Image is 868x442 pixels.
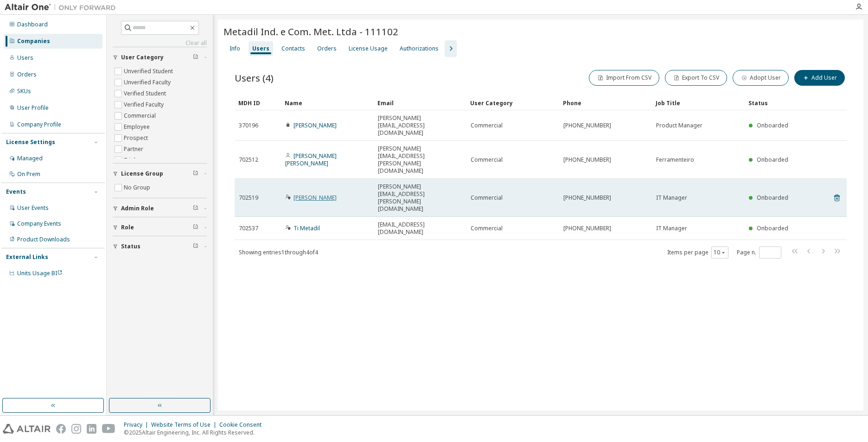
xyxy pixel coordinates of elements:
[223,25,398,38] span: Metadil Ind. e Com. Met. Ltda - 111102
[378,114,462,137] span: [PERSON_NAME][EMAIL_ADDRESS][DOMAIN_NAME]
[124,421,151,429] div: Privacy
[471,156,503,164] span: Commercial
[377,95,463,110] div: Email
[239,122,258,129] span: 370196
[470,95,555,110] div: User Category
[124,88,168,99] label: Verified Student
[667,246,728,259] span: Items per page
[193,205,198,212] span: Clear filter
[563,225,611,232] span: [PHONE_NUMBER]
[113,164,207,184] button: License Group
[665,70,727,86] button: Export To CSV
[124,429,267,436] p: © 2025 Altair Engineering, Inc. All Rights Reserved.
[235,71,274,84] span: Users (4)
[294,121,337,129] a: [PERSON_NAME]
[219,421,267,429] div: Cookie Consent
[17,204,49,212] div: User Events
[113,236,207,257] button: Status
[124,121,152,133] label: Employee
[151,421,219,429] div: Website Terms of Use
[124,99,166,110] label: Verified Faculty
[714,249,726,256] button: 10
[252,45,269,52] div: Users
[17,155,43,162] div: Managed
[17,71,37,78] div: Orders
[193,224,198,231] span: Clear filter
[113,198,207,219] button: Admin Role
[733,70,789,86] button: Adopt User
[193,170,198,177] span: Clear filter
[285,152,337,167] a: [PERSON_NAME] [PERSON_NAME]
[471,225,503,232] span: Commercial
[239,225,258,232] span: 702537
[124,77,172,88] label: Unverified Faculty
[121,170,163,177] span: License Group
[71,424,81,434] img: instagram.svg
[17,170,40,178] div: On Prem
[113,217,207,238] button: Role
[124,66,175,77] label: Unverified Student
[6,139,55,146] div: License Settings
[471,194,503,202] span: Commercial
[294,194,337,202] a: [PERSON_NAME]
[285,95,370,110] div: Name
[737,246,781,259] span: Page n.
[239,156,258,164] span: 702512
[563,95,648,110] div: Phone
[230,45,240,52] div: Info
[6,253,48,261] div: External Links
[17,21,48,28] div: Dashboard
[471,122,503,129] span: Commercial
[656,225,687,232] span: IT Manager
[656,95,741,110] div: Job Title
[239,248,318,256] span: Showing entries 1 through 4 of 4
[124,155,137,166] label: Trial
[563,194,611,202] span: [PHONE_NUMBER]
[102,424,115,434] img: youtube.svg
[121,224,134,231] span: Role
[400,45,439,52] div: Authorizations
[757,194,788,202] span: Onboarded
[349,45,388,52] div: License Usage
[757,121,788,129] span: Onboarded
[56,424,66,434] img: facebook.svg
[193,54,198,61] span: Clear filter
[17,236,70,243] div: Product Downloads
[294,224,320,232] a: Ti Metadil
[757,156,788,164] span: Onboarded
[17,38,50,45] div: Companies
[794,70,845,86] button: Add User
[6,188,26,196] div: Events
[281,45,305,52] div: Contacts
[113,47,207,68] button: User Category
[317,45,337,52] div: Orders
[656,156,694,164] span: Ferramenteiro
[17,121,61,128] div: Company Profile
[124,110,158,121] label: Commercial
[17,104,49,112] div: User Profile
[121,243,140,250] span: Status
[121,54,164,61] span: User Category
[656,194,687,202] span: IT Manager
[563,122,611,129] span: [PHONE_NUMBER]
[3,424,51,434] img: altair_logo.svg
[5,3,121,12] img: Altair One
[378,183,462,213] span: [PERSON_NAME][EMAIL_ADDRESS][PERSON_NAME][DOMAIN_NAME]
[124,144,145,155] label: Partner
[378,221,462,236] span: [EMAIL_ADDRESS][DOMAIN_NAME]
[656,122,702,129] span: Product Manager
[238,95,277,110] div: MDH ID
[17,220,61,227] div: Company Events
[113,39,207,47] a: Clear all
[757,224,788,232] span: Onboarded
[378,145,462,175] span: [PERSON_NAME][EMAIL_ADDRESS][PERSON_NAME][DOMAIN_NAME]
[239,194,258,202] span: 702519
[193,243,198,250] span: Clear filter
[748,95,791,110] div: Status
[121,205,154,212] span: Admin Role
[563,156,611,164] span: [PHONE_NUMBER]
[87,424,96,434] img: linkedin.svg
[17,88,31,95] div: SKUs
[124,182,152,193] label: No Group
[589,70,659,86] button: Import From CSV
